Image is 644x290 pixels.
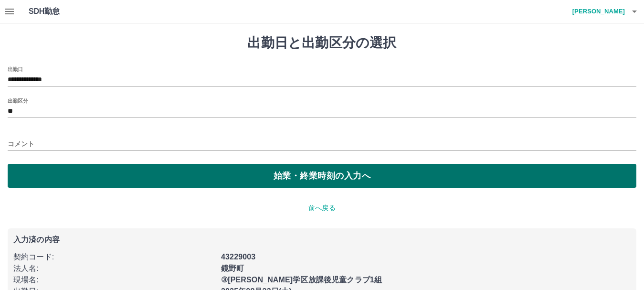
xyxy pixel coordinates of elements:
p: 法人名 : [13,263,215,274]
b: ③[PERSON_NAME]学区放課後児童クラブ1組 [221,276,382,284]
b: 43229003 [221,253,255,261]
p: 現場名 : [13,274,215,286]
b: 鏡野町 [221,264,244,272]
p: 契約コード : [13,251,215,263]
label: 出勤日 [8,65,23,73]
label: 出勤区分 [8,97,28,104]
h1: 出勤日と出勤区分の選択 [8,35,636,51]
button: 始業・終業時刻の入力へ [8,164,636,188]
p: 入力済の内容 [13,236,631,244]
p: 前へ戻る [8,203,636,213]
